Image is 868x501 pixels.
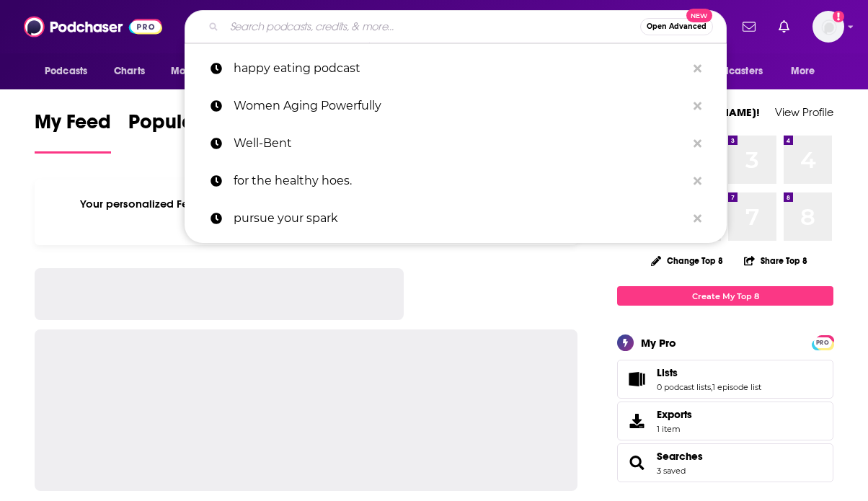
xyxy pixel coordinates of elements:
[35,110,111,143] span: My Feed
[161,58,241,85] button: open menu
[814,337,831,347] a: PRO
[114,61,145,81] span: Charts
[812,11,844,43] button: Show profile menu
[617,360,833,399] span: Lists
[185,162,727,200] a: for the healthy hoes.
[24,13,162,40] img: Podchaser - Follow, Share and Rate Podcasts
[791,61,815,81] span: More
[617,443,833,482] span: Searches
[35,58,106,85] button: open menu
[640,18,713,35] button: Open AdvancedNew
[684,58,784,85] button: open menu
[775,105,833,119] a: View Profile
[833,11,844,22] svg: Add a profile image
[224,15,640,38] input: Search podcasts, credits, & more...
[773,14,795,39] a: Show notifications dropdown
[35,179,577,245] div: Your personalized Feed is curated based on the Podcasts, Creators, Users, and Lists that you Follow.
[686,9,712,22] span: New
[657,450,703,463] a: Searches
[128,110,251,154] a: Popular Feed
[617,286,833,306] a: Create My Top 8
[641,336,676,350] div: My Pro
[234,125,686,162] p: Well-Bent
[657,366,761,379] a: Lists
[642,252,732,270] button: Change Top 8
[45,61,87,81] span: Podcasts
[171,61,222,81] span: Monitoring
[185,200,727,237] a: pursue your spark
[35,110,111,154] a: My Feed
[234,200,686,237] p: pursue your spark
[657,408,692,421] span: Exports
[812,11,844,43] span: Logged in as Ashley_Beenen
[128,110,251,143] span: Popular Feed
[657,382,711,392] a: 0 podcast lists
[781,58,833,85] button: open menu
[185,10,727,43] div: Search podcasts, credits, & more...
[657,424,692,434] span: 1 item
[234,162,686,200] p: for the healthy hoes.
[657,466,686,476] a: 3 saved
[185,50,727,87] a: happy eating podcast
[647,23,707,30] span: Open Advanced
[711,382,712,392] span: ,
[694,61,763,81] span: For Podcasters
[622,411,651,431] span: Exports
[617,402,833,440] a: Exports
[185,125,727,162] a: Well-Bent
[105,58,154,85] a: Charts
[234,87,686,125] p: Women Aging Powerfully
[622,369,651,389] a: Lists
[737,14,761,39] a: Show notifications dropdown
[814,337,831,348] span: PRO
[743,247,808,275] button: Share Top 8
[234,50,686,87] p: happy eating podcast
[812,11,844,43] img: User Profile
[657,366,678,379] span: Lists
[185,87,727,125] a: Women Aging Powerfully
[622,453,651,473] a: Searches
[712,382,761,392] a: 1 episode list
